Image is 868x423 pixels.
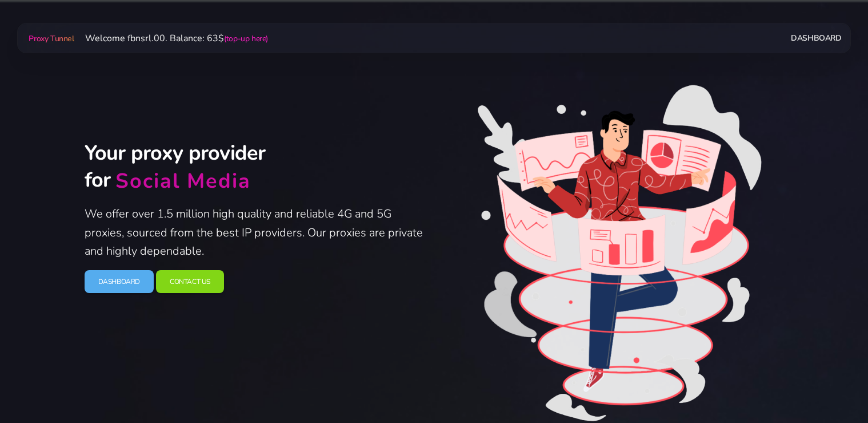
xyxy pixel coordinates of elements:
h2: Your proxy provider for [85,140,427,196]
a: (top-up here) [224,33,268,44]
div: Social Media [115,168,251,195]
span: Proxy Tunnel [29,33,74,44]
a: Proxy Tunnel [26,29,76,48]
p: We offer over 1.5 million high quality and reliable 4G and 5G proxies, sourced from the best IP p... [85,205,427,261]
iframe: Webchat Widget [813,367,854,409]
span: Welcome fbnsrl.00. Balance: 63$ [76,32,268,45]
a: Dashboard [791,27,841,49]
a: Dashboard [85,270,154,294]
a: Contact Us [156,270,224,294]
